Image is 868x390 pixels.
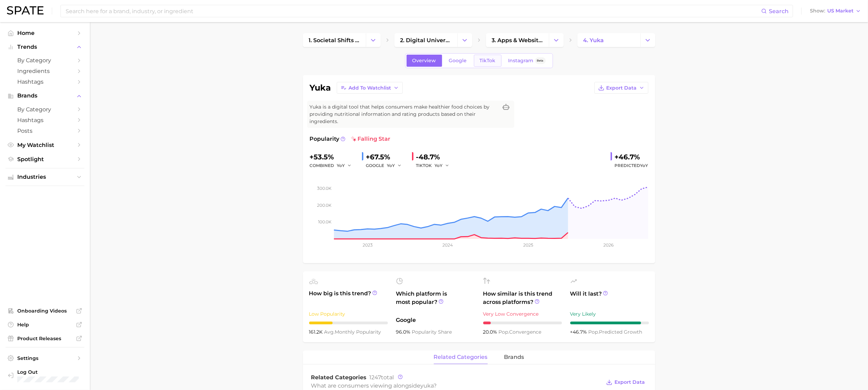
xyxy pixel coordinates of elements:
div: Very Low Convergence [483,310,562,318]
span: 4. yuka [583,37,604,44]
a: Posts [6,126,84,136]
a: Log out. Currently logged in with e-mail akashche@kenvue.com. [6,367,84,384]
span: Related Categories [311,374,367,381]
a: 3. apps & websites [486,33,549,47]
span: Popularity [310,135,340,143]
span: US Market [827,9,853,13]
span: +46.7% [570,329,589,335]
span: Hashtags [17,117,73,123]
span: predicted growth [589,329,642,335]
button: Trends [6,42,84,52]
span: 1247 [370,374,381,381]
a: My Watchlist [6,140,84,150]
span: by Category [17,57,73,64]
abbr: popularity index [499,329,509,335]
div: 3 / 10 [309,322,388,324]
span: Trends [17,44,73,50]
span: Export Data [615,379,645,385]
span: by Category [17,106,73,113]
div: Very Likely [570,310,649,318]
button: Brands [6,91,84,101]
span: Beta [537,58,544,64]
button: Change Category [366,33,381,47]
span: My Watchlist [17,142,73,148]
span: Brands [17,93,73,99]
tspan: 2026 [603,242,613,248]
span: YoY [387,162,395,168]
div: +53.5% [310,151,356,162]
a: Help [6,319,84,330]
span: Industries [17,174,73,180]
tspan: 2025 [523,242,533,248]
span: Overview [412,58,436,64]
input: Search here for a brand, industry, or ingredient [65,5,761,17]
div: TIKTOK [416,161,454,170]
a: TikTok [474,55,502,67]
button: Change Category [457,33,472,47]
abbr: average [324,329,335,335]
span: Ingredients [17,68,73,74]
button: ShowUS Market [808,7,863,16]
span: falling star [351,135,391,143]
img: SPATE [7,6,44,15]
span: monthly popularity [324,329,381,335]
span: 161.2k [309,329,324,335]
span: Log Out [17,369,79,375]
button: Export Data [604,378,647,387]
span: 3. apps & websites [492,37,543,44]
span: yuka [421,382,434,389]
div: 1 / 10 [483,322,562,324]
span: YoY [435,162,443,168]
a: 4. yuka [578,33,640,47]
span: Show [810,9,825,13]
span: Onboarding Videos [17,308,73,314]
a: Settings [6,353,84,363]
div: 9 / 10 [570,322,649,324]
span: Yuka is a digital tool that helps consumers make healthier food choices by providing nutritional ... [310,103,498,125]
abbr: popularity index [589,329,599,335]
span: YoY [640,163,648,168]
span: Instagram [508,58,534,64]
a: InstagramBeta [503,55,552,67]
span: Which platform is most popular? [396,290,475,313]
span: Google [396,316,475,324]
span: Hashtags [17,78,73,85]
button: Change Category [549,33,564,47]
button: Change Category [640,33,655,47]
span: 96.0% [396,329,412,335]
span: How similar is this trend across platforms? [483,290,562,306]
span: 2. digital universe [400,37,451,44]
span: Product Releases [17,335,73,342]
a: Spotlight [6,154,84,165]
span: Settings [17,355,73,361]
tspan: 2023 [362,242,372,248]
div: +46.7% [615,151,648,162]
span: Predicted [615,161,648,170]
div: Low Popularity [309,310,388,318]
a: 2. digital universe [394,33,457,47]
a: by Category [6,55,84,66]
a: Hashtags [6,115,84,126]
span: Posts [17,128,73,134]
div: -48.7% [416,151,454,162]
button: YoY [435,161,450,170]
span: Add to Watchlist [349,85,391,91]
span: Will it last? [570,290,649,306]
a: Ingredients [6,66,84,76]
span: Google [449,58,467,64]
span: related categories [434,354,488,360]
span: 20.0% [483,329,499,335]
a: Product Releases [6,333,84,344]
span: popularity share [412,329,452,335]
button: YoY [387,161,402,170]
span: 1. societal shifts & culture [309,37,360,44]
a: Home [6,28,84,38]
div: combined [310,161,356,170]
button: Export Data [594,82,648,94]
span: YoY [337,162,345,168]
span: How big is this trend? [309,289,388,306]
tspan: 2024 [442,242,453,248]
a: by Category [6,104,84,115]
span: Export Data [607,85,637,91]
span: Search [769,8,789,15]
